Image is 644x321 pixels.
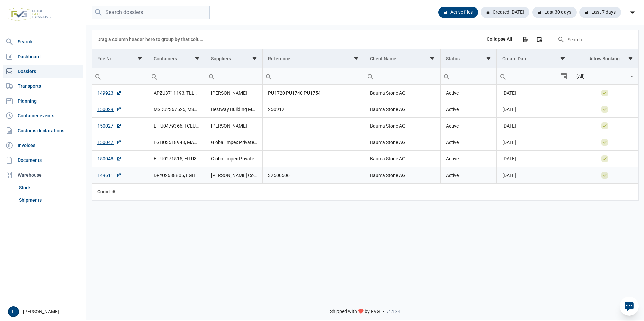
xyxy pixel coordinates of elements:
[481,7,529,18] div: Created [DATE]
[8,306,82,317] div: [PERSON_NAME]
[148,101,205,118] td: MSDU2367525, MSMU1241185, MSMU3649849
[502,107,516,112] span: [DATE]
[579,7,621,18] div: Last 7 days
[205,85,263,101] td: [PERSON_NAME]
[3,124,83,137] a: Customs declarations
[364,68,440,84] input: Filter cell
[571,68,627,84] input: Filter cell
[497,49,571,68] td: Column Create Date
[148,68,205,85] td: Filter cell
[330,309,380,315] span: Shipped with ❤️ by FVG
[3,35,83,48] a: Search
[263,68,364,84] input: Filter cell
[519,33,532,45] div: Export all data to Excel
[16,182,83,194] a: Stock
[16,194,83,206] a: Shipments
[441,118,497,134] td: Active
[3,139,83,152] a: Invoices
[97,90,122,96] a: 149923
[627,68,636,84] div: Select
[497,68,560,84] input: Filter cell
[263,85,364,101] td: PU1720 PU1740 PU1754
[137,56,142,61] span: Show filter options for column 'File Nr'
[205,151,263,167] td: Global Impex Private Limited
[364,167,441,184] td: Bauma Stone AG
[533,33,545,45] div: Column Chooser
[263,68,275,84] div: Search box
[354,56,359,61] span: Show filter options for column 'Reference'
[438,7,478,18] div: Active files
[97,155,122,162] a: 150048
[628,56,633,61] span: Show filter options for column 'Allow Booking'
[252,56,257,61] span: Show filter options for column 'Suppliers'
[92,68,104,84] div: Search box
[3,168,83,182] div: Warehouse
[486,56,491,61] span: Show filter options for column 'Status'
[589,56,620,61] div: Allow Booking
[502,90,516,96] span: [DATE]
[364,118,441,134] td: Bauma Stone AG
[263,167,364,184] td: 32500506
[441,101,497,118] td: Active
[205,68,218,84] div: Search box
[263,49,364,68] td: Column Reference
[626,6,639,19] div: filter
[211,56,231,61] div: Suppliers
[268,56,290,61] div: Reference
[441,134,497,151] td: Active
[97,172,122,179] a: 149611
[148,118,205,134] td: EITU0479366, TCLU3674340
[560,56,565,61] span: Show filter options for column 'Create Date'
[263,101,364,118] td: 250912
[148,134,205,151] td: EGHU3518948, MAGU2287039, TCLU3563618, TRHU3705035
[502,140,516,145] span: [DATE]
[3,65,83,78] a: Dossiers
[502,123,516,129] span: [DATE]
[387,309,400,314] span: v1.1.34
[148,167,205,184] td: DRYU2688805, EGHU3371190
[154,56,177,61] div: Containers
[364,85,441,101] td: Bauma Stone AG
[446,56,460,61] div: Status
[364,134,441,151] td: Bauma Stone AG
[497,68,571,85] td: Filter cell
[263,68,364,85] td: Filter cell
[571,68,638,85] td: Filter cell
[3,109,83,122] a: Container events
[205,167,263,184] td: [PERSON_NAME] Consulting
[195,56,200,61] span: Show filter options for column 'Containers'
[205,134,263,151] td: Global Impex Private Limited
[3,79,83,93] a: Transports
[364,101,441,118] td: Bauma Stone AG
[441,68,496,84] input: Filter cell
[148,85,205,101] td: APZU3711193, TLLU2782353, TRHU1753013
[552,31,633,47] input: Search in the data grid
[205,49,263,68] td: Column Suppliers
[205,118,263,134] td: [PERSON_NAME]
[502,156,516,162] span: [DATE]
[364,68,441,85] td: Filter cell
[97,139,122,146] a: 150047
[92,68,148,84] input: Filter cell
[205,101,263,118] td: Bestway Building Materials
[502,56,528,61] div: Create Date
[441,85,497,101] td: Active
[497,68,509,84] div: Search box
[8,306,19,317] button: L
[92,6,210,19] input: Search dossiers
[532,7,577,18] div: Last 30 days
[148,151,205,167] td: EITU0271515, EITU3070941, MAGU2279809, TEMU4125399
[97,34,205,45] div: Drag a column header here to group by that column
[3,50,83,63] a: Dashboard
[441,68,497,85] td: Filter cell
[441,68,453,84] div: Search box
[364,151,441,167] td: Bauma Stone AG
[560,68,568,84] div: Select
[441,151,497,167] td: Active
[97,106,122,113] a: 150029
[571,49,638,68] td: Column Allow Booking
[370,56,396,61] div: Client Name
[148,49,205,68] td: Column Containers
[502,173,516,178] span: [DATE]
[92,68,148,85] td: Filter cell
